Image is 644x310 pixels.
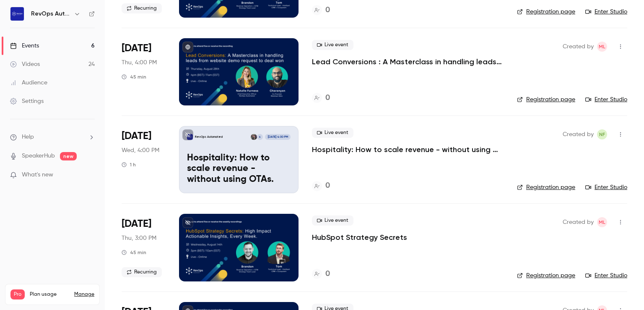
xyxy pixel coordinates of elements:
[22,152,55,160] a: SpeakerHub
[597,217,607,227] span: Mia-Jean Lee
[325,92,330,104] h4: 0
[563,129,594,139] span: Created by
[325,268,330,280] h4: 0
[312,128,353,138] span: Live event
[312,268,330,280] a: 0
[265,134,290,140] span: [DATE] 4:00 PM
[179,126,299,193] a: Hospitality: How to scale revenue - without using OTAs.RevOps AutomatedSTom Birch[DATE] 4:00 PMHo...
[122,42,151,55] span: [DATE]
[585,183,627,192] a: Enter Studio
[517,271,575,280] a: Registration page
[251,134,257,140] img: Tom Birch
[10,42,39,50] div: Events
[122,58,157,67] span: Thu, 4:00 PM
[517,8,575,16] a: Registration page
[122,38,166,105] div: Aug 28 Thu, 4:00 PM (Europe/London)
[10,289,25,299] span: Pro
[585,8,627,16] a: Enter Studio
[517,183,575,192] a: Registration page
[10,97,44,105] div: Settings
[312,40,353,50] span: Live event
[325,5,330,16] h4: 0
[599,129,605,139] span: NF
[312,92,330,104] a: 0
[122,267,162,277] span: Recurring
[10,7,24,21] img: RevOps Automated
[195,135,223,139] p: RevOps Automated
[325,180,330,192] h4: 0
[312,57,504,67] a: Lead Conversions : A Masterclass in handling leads from website demo request to deal won - feat R...
[60,152,77,160] span: new
[122,74,146,80] div: 45 min
[122,249,146,256] div: 45 min
[563,42,594,52] span: Created by
[187,153,291,185] p: Hospitality: How to scale revenue - without using OTAs.
[257,134,263,140] div: S
[10,79,47,87] div: Audience
[312,5,330,16] a: 0
[312,215,353,226] span: Live event
[585,271,627,280] a: Enter Studio
[74,291,94,298] a: Manage
[312,144,504,155] a: Hospitality: How to scale revenue - without using OTAs.
[312,180,330,192] a: 0
[312,232,407,242] a: HubSpot Strategy Secrets
[30,291,69,298] span: Plan usage
[599,217,605,227] span: ML
[22,133,34,142] span: Help
[22,171,53,179] span: What's new
[31,10,70,18] h6: RevOps Automated
[122,146,159,155] span: Wed, 4:00 PM
[85,171,95,179] iframe: Noticeable Trigger
[599,42,605,52] span: ML
[563,217,594,227] span: Created by
[122,3,162,13] span: Recurring
[122,214,166,281] div: Sep 4 Thu, 3:00 PM (Europe/London)
[122,161,136,168] div: 1 h
[597,42,607,52] span: Mia-Jean Lee
[122,126,166,193] div: Sep 3 Wed, 4:00 PM (Europe/London)
[585,95,627,104] a: Enter Studio
[122,234,156,242] span: Thu, 3:00 PM
[10,60,40,68] div: Videos
[122,217,151,231] span: [DATE]
[122,129,151,143] span: [DATE]
[597,129,607,139] span: Natalie Furness
[517,95,575,104] a: Registration page
[10,133,95,142] li: help-dropdown-opener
